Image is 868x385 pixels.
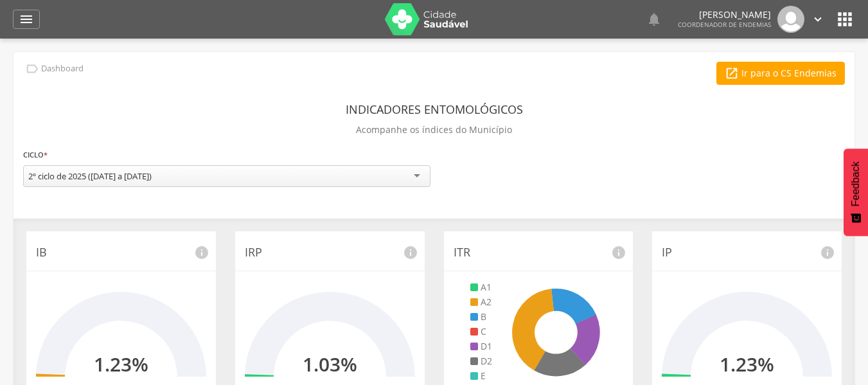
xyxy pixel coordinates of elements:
span: Feedback [850,161,862,206]
li: D2 [470,355,492,368]
a: Ir para o CS Endemias [716,62,845,85]
i:  [725,66,739,80]
div: 2º ciclo de 2025 ([DATE] a [DATE]) [28,170,152,182]
i:  [646,12,662,27]
i: info [403,245,418,260]
li: D1 [470,340,492,353]
a:  [811,6,825,33]
li: A1 [470,281,492,294]
a:  [646,6,662,33]
p: IRP [245,244,415,261]
i:  [835,9,855,30]
button: Feedback - Mostrar pesquisa [844,148,868,236]
i:  [811,12,825,26]
li: C [470,325,492,338]
li: E [470,370,492,382]
span: Coordenador de Endemias [678,20,771,29]
p: IP [662,244,832,261]
label: Ciclo [23,148,48,162]
li: B [470,310,492,323]
a:  [13,10,40,29]
header: Indicadores Entomológicos [346,98,523,121]
p: ITR [454,244,624,261]
h2: 1.03% [303,354,357,375]
i: info [611,245,626,260]
h2: 1.23% [94,354,148,375]
i: info [194,245,209,260]
i: info [820,245,835,260]
i:  [19,12,34,27]
p: Dashboard [41,64,84,74]
p: IB [36,244,206,261]
i:  [25,62,39,76]
p: [PERSON_NAME] [678,10,771,19]
li: A2 [470,296,492,309]
p: Acompanhe os índices do Município [356,121,512,139]
h2: 1.23% [720,354,774,375]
